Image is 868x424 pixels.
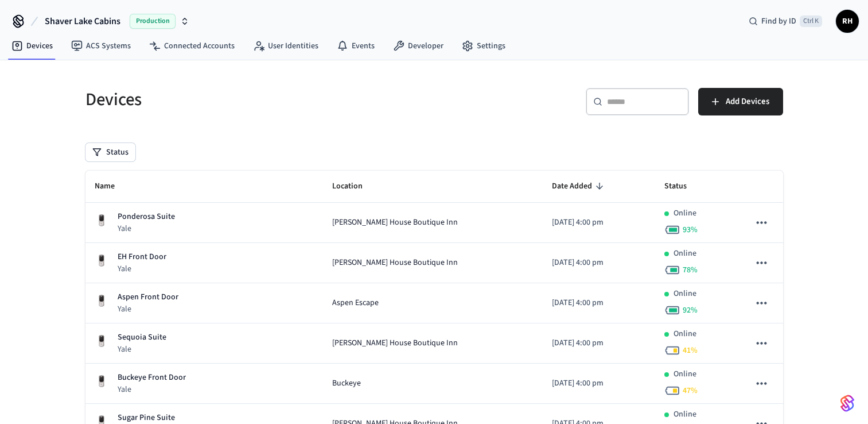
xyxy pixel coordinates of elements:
[552,178,607,195] span: Date Added
[683,385,698,396] span: 47 %
[85,88,427,111] h5: Devices
[674,408,696,421] p: Online
[664,178,702,195] span: Status
[95,334,108,348] img: Yale Assure Touchscreen Wifi Smart Lock, Satin Nickel, Front
[332,257,458,269] span: [PERSON_NAME] House Boutique Inn
[674,207,696,219] p: Online
[118,303,178,315] p: Yale
[837,11,858,32] span: RH
[328,36,384,56] a: Events
[118,372,186,384] p: Buckeye Front Door
[85,143,135,161] button: Status
[118,263,166,275] p: Yale
[683,264,698,276] span: 78 %
[118,291,178,303] p: Aspen Front Door
[453,36,515,56] a: Settings
[683,304,698,316] span: 92 %
[384,36,453,56] a: Developer
[761,16,796,27] span: Find by ID
[332,178,377,195] span: Location
[118,412,175,424] p: Sugar Pine Suite
[140,36,244,56] a: Connected Accounts
[674,328,696,340] p: Online
[95,294,108,308] img: Yale Assure Touchscreen Wifi Smart Lock, Satin Nickel, Front
[552,377,646,390] p: [DATE] 4:00 pm
[2,36,62,56] a: Devices
[332,377,361,390] span: Buckeye
[552,337,646,349] p: [DATE] 4:00 pm
[95,375,108,388] img: Yale Assure Touchscreen Wifi Smart Lock, Satin Nickel, Front
[698,88,783,115] button: Add Devices
[683,345,698,356] span: 41 %
[332,297,379,309] span: Aspen Escape
[739,11,831,32] div: Find by IDCtrl K
[552,297,646,309] p: [DATE] 4:00 pm
[683,224,698,236] span: 93 %
[118,251,166,263] p: EH Front Door
[118,223,175,234] p: Yale
[332,337,458,349] span: [PERSON_NAME] House Boutique Inn
[118,211,175,223] p: Ponderosa Suite
[800,16,822,27] span: Ctrl K
[726,94,769,109] span: Add Devices
[45,14,120,28] span: Shaver Lake Cabins
[552,217,646,229] p: [DATE] 4:00 pm
[95,254,108,268] img: Yale Assure Touchscreen Wifi Smart Lock, Satin Nickel, Front
[674,248,696,260] p: Online
[244,36,328,56] a: User Identities
[118,344,166,355] p: Yale
[674,288,696,300] p: Online
[836,10,859,33] button: RH
[130,14,176,29] span: Production
[95,178,130,195] span: Name
[118,332,166,344] p: Sequoia Suite
[552,257,646,269] p: [DATE] 4:00 pm
[840,394,854,413] img: SeamLogoGradient.69752ec5.svg
[674,368,696,380] p: Online
[95,214,108,228] img: Yale Assure Touchscreen Wifi Smart Lock, Satin Nickel, Front
[332,217,458,229] span: [PERSON_NAME] House Boutique Inn
[62,36,140,56] a: ACS Systems
[118,384,186,395] p: Yale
